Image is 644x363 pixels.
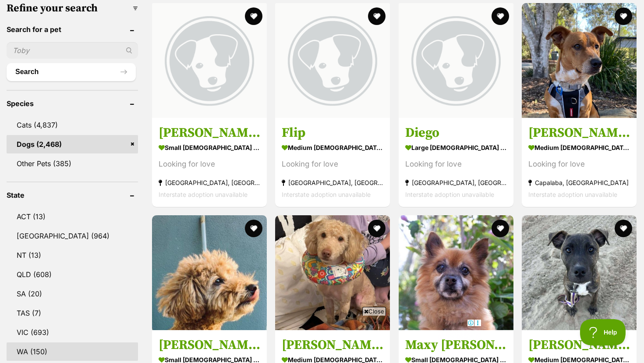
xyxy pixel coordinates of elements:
[528,141,630,154] strong: medium [DEMOGRAPHIC_DATA] Dog
[492,7,509,25] button: favourite
[405,141,507,154] strong: large [DEMOGRAPHIC_DATA] Dog
[282,177,383,189] strong: [GEOGRAPHIC_DATA], [GEOGRAPHIC_DATA]
[522,118,637,207] a: [PERSON_NAME] medium [DEMOGRAPHIC_DATA] Dog Looking for love Capalaba, [GEOGRAPHIC_DATA] Intersta...
[163,319,481,359] iframe: Advertisement
[159,141,260,154] strong: small [DEMOGRAPHIC_DATA] Dog
[7,191,138,199] header: State
[7,116,138,134] a: Cats (4,837)
[282,191,371,198] span: Interstate adoption unavailable
[405,125,507,141] h3: Diego
[159,191,248,198] span: Interstate adoption unavailable
[7,285,138,303] a: SA (20)
[405,191,494,198] span: Interstate adoption unavailable
[362,307,386,316] span: Close
[7,25,138,33] header: Search for a pet
[7,227,138,245] a: [GEOGRAPHIC_DATA] (964)
[528,125,630,141] h3: [PERSON_NAME]
[152,215,267,330] img: Jerry Russellton - Poodle (Miniature) Dog
[399,118,513,207] a: Diego large [DEMOGRAPHIC_DATA] Dog Looking for love [GEOGRAPHIC_DATA], [GEOGRAPHIC_DATA] Intersta...
[492,220,509,237] button: favourite
[7,323,138,342] a: VIC (693)
[7,246,138,264] a: NT (13)
[159,177,260,189] strong: [GEOGRAPHIC_DATA], [GEOGRAPHIC_DATA]
[7,42,138,59] input: Toby
[7,154,138,173] a: Other Pets (385)
[7,100,138,107] header: Species
[7,207,138,226] a: ACT (13)
[368,7,386,25] button: favourite
[528,191,617,198] span: Interstate adoption unavailable
[275,118,390,207] a: Flip medium [DEMOGRAPHIC_DATA] Dog Looking for love [GEOGRAPHIC_DATA], [GEOGRAPHIC_DATA] Intersta...
[159,158,260,170] div: Looking for love
[399,215,513,330] img: Maxy O’Cleary - Pomeranian Dog
[7,135,138,153] a: Dogs (2,468)
[7,304,138,322] a: TAS (7)
[522,215,637,330] img: Andy - Bull Arab Dog
[282,158,383,170] div: Looking for love
[7,2,138,14] h3: Refine your search
[7,265,138,284] a: QLD (608)
[528,177,630,189] strong: Capalaba, [GEOGRAPHIC_DATA]
[405,337,507,353] h3: Maxy [PERSON_NAME]
[405,158,507,170] div: Looking for love
[7,63,136,81] button: Search
[275,215,390,330] img: Alexander Silvanus - Poodle (Toy) Dog
[245,220,262,237] button: favourite
[615,220,632,237] button: favourite
[152,118,267,207] a: [PERSON_NAME] small [DEMOGRAPHIC_DATA] Dog Looking for love [GEOGRAPHIC_DATA], [GEOGRAPHIC_DATA] ...
[282,125,383,141] h3: Flip
[7,342,138,361] a: WA (150)
[522,3,637,118] img: Butch - Jack Russell Terrier x Staffordshire Bull Terrier Dog
[405,177,507,189] strong: [GEOGRAPHIC_DATA], [GEOGRAPHIC_DATA]
[282,141,383,154] strong: medium [DEMOGRAPHIC_DATA] Dog
[159,125,260,141] h3: [PERSON_NAME]
[580,319,626,345] iframe: Help Scout Beacon - Open
[528,337,630,353] h3: [PERSON_NAME]
[159,337,260,353] h3: [PERSON_NAME]
[245,7,262,25] button: favourite
[528,158,630,170] div: Looking for love
[615,7,632,25] button: favourite
[368,220,386,237] button: favourite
